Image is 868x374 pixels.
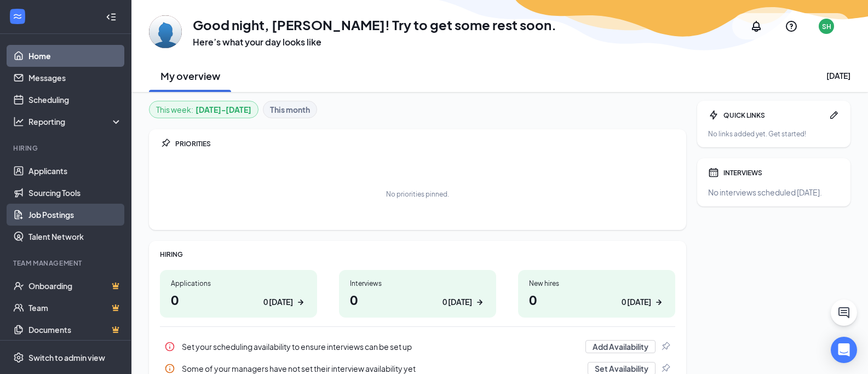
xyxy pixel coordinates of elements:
[28,352,105,363] div: Switch to admin view
[723,111,824,120] div: QUICK LINKS
[270,103,310,116] b: This month
[723,168,840,177] div: INTERVIEWS
[13,258,120,268] div: Team Management
[529,290,664,309] h1: 0
[149,15,182,48] img: Sean Higgs
[829,110,840,120] svg: Pen
[28,182,122,204] a: Sourcing Tools
[28,204,122,226] a: Job Postings
[708,129,840,139] div: No links added yet. Get started!
[474,297,485,308] svg: ArrowRight
[182,363,581,374] div: Some of your managers have not set their interview availability yet
[386,189,449,199] div: No priorities pinned.
[106,11,117,22] svg: Collapse
[708,167,719,178] svg: Calendar
[622,296,651,308] div: 0 [DATE]
[28,67,122,89] a: Messages
[831,337,857,363] div: Open Intercom Messenger
[160,69,220,83] h2: My overview
[193,36,556,48] h3: Here’s what your day looks like
[708,187,840,198] div: No interviews scheduled [DATE].
[350,290,485,309] h1: 0
[28,275,122,297] a: OnboardingCrown
[171,290,306,309] h1: 0
[196,103,251,116] b: [DATE] - [DATE]
[653,297,664,308] svg: ArrowRight
[13,143,120,153] div: Hiring
[175,139,675,148] div: PRIORITIES
[160,138,171,149] svg: Pin
[28,89,122,111] a: Scheduling
[660,341,671,352] svg: Pin
[12,11,23,22] svg: WorkstreamLogo
[160,270,317,318] a: Applications00 [DATE]ArrowRight
[295,297,306,308] svg: ArrowRight
[831,300,857,326] button: ChatActive
[160,250,675,259] div: HIRING
[28,319,122,341] a: DocumentsCrown
[193,15,556,34] h1: Good night, [PERSON_NAME]! Try to get some rest soon.
[837,306,850,319] svg: ChatActive
[28,297,122,319] a: TeamCrown
[822,22,831,31] div: SH
[28,226,122,248] a: Talent Network
[350,279,485,288] div: Interviews
[442,296,472,308] div: 0 [DATE]
[28,45,122,67] a: Home
[13,116,24,127] svg: Analysis
[826,70,850,81] div: [DATE]
[156,103,251,116] div: This week :
[529,279,664,288] div: New hires
[585,340,656,353] button: Add Availability
[160,336,675,358] div: Set your scheduling availability to ensure interviews can be set up
[171,279,306,288] div: Applications
[160,336,675,358] a: InfoSet your scheduling availability to ensure interviews can be set upAdd AvailabilityPin
[182,341,579,352] div: Set your scheduling availability to ensure interviews can be set up
[28,116,123,127] div: Reporting
[660,363,671,374] svg: Pin
[518,270,675,318] a: New hires00 [DATE]ArrowRight
[164,341,175,352] svg: Info
[13,352,24,363] svg: Settings
[750,20,763,33] svg: Notifications
[263,296,293,308] div: 0 [DATE]
[28,160,122,182] a: Applicants
[339,270,496,318] a: Interviews00 [DATE]ArrowRight
[785,20,798,33] svg: QuestionInfo
[708,110,719,120] svg: Bolt
[164,363,175,374] svg: Info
